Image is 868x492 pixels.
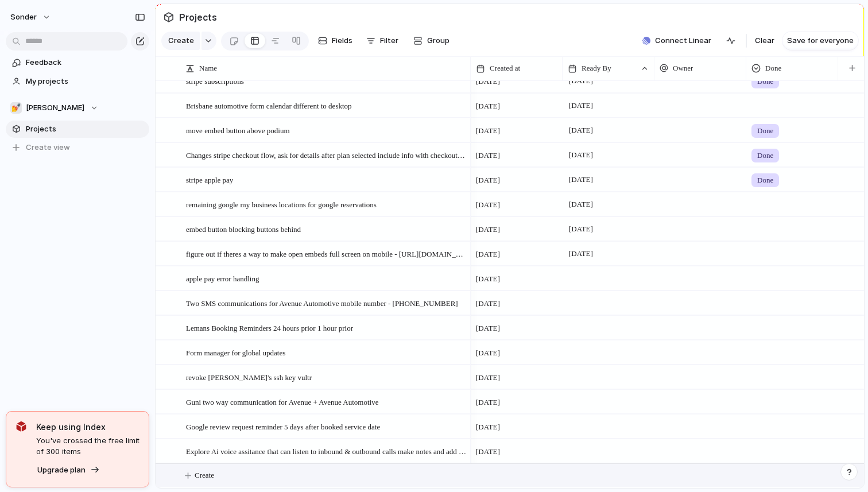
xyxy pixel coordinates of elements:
span: sonder [10,11,37,23]
span: remaining google my business locations for google reservations [186,197,377,211]
span: [PERSON_NAME] [26,102,84,114]
span: Owner [673,63,693,74]
button: Create [161,32,200,50]
a: My projects [6,73,149,90]
span: Brisbane automotive form calendar different to desktop [186,99,352,112]
span: [DATE] [566,197,596,211]
button: Group [408,32,455,50]
span: [DATE] [476,125,500,137]
span: [DATE] [476,347,500,359]
span: Upgrade plan [37,464,86,476]
button: Filter [362,32,403,50]
span: [DATE] [566,123,596,137]
span: Done [757,150,773,161]
span: [DATE] [566,74,596,88]
span: Save for everyone [787,35,854,47]
span: [DATE] [476,421,500,433]
span: Create view [26,142,70,153]
span: Feedback [26,57,145,68]
span: [DATE] [476,150,500,161]
span: Two SMS communications for Avenue Automotive mobile number - [PHONE_NUMBER] [186,296,458,309]
span: figure out if theres a way to make open embeds full screen on mobile - [URL][DOMAIN_NAME] [186,247,467,260]
a: Feedback [6,54,149,71]
span: Keep using Index [36,421,139,433]
span: Google review request reminder 5 days after booked service date [186,420,380,433]
span: Ready By [582,63,611,74]
span: Create [195,470,214,481]
span: apple pay error handling [186,272,259,285]
button: Upgrade plan [34,462,103,478]
span: [DATE] [476,397,500,408]
span: [DATE] [476,76,500,87]
span: [DATE] [476,175,500,186]
span: [DATE] [566,148,596,162]
span: [DATE] [566,173,596,187]
span: [DATE] [476,298,500,309]
button: Create view [6,139,149,156]
span: My projects [26,76,145,87]
span: [DATE] [476,224,500,235]
span: Connect Linear [655,35,711,47]
span: [DATE] [566,222,596,236]
span: Projects [177,7,219,28]
button: sonder [5,8,57,26]
span: Guni two way communication for Avenue + Avenue Automotive [186,395,378,408]
button: Save for everyone [782,32,858,50]
span: [DATE] [476,199,500,211]
span: Created at [490,63,520,74]
span: Done [757,175,773,186]
span: Done [765,63,781,74]
span: [DATE] [476,323,500,334]
span: move embed button above podium [186,123,290,137]
span: Create [168,35,194,47]
button: Connect Linear [638,32,716,49]
span: Name [199,63,217,74]
button: 💅[PERSON_NAME] [6,99,149,117]
span: [DATE] [476,446,500,458]
span: Done [757,76,773,87]
span: Lemans Booking Reminders 24 hours prior 1 hour prior [186,321,353,334]
span: Done [757,125,773,137]
span: [DATE] [476,100,500,112]
span: stripe apple pay [186,173,233,186]
span: [DATE] [476,372,500,383]
span: Projects [26,123,145,135]
span: Group [427,35,449,47]
button: Fields [313,32,357,50]
span: Filter [380,35,398,47]
span: You've crossed the free limit of 300 items [36,435,139,458]
span: [DATE] [566,99,596,113]
span: Explore Ai voice assitance that can listen to inbound & outbound calls make notes and add to aven... [186,444,467,458]
button: Clear [750,32,779,50]
span: revoke [PERSON_NAME]'s ssh key vultr [186,370,312,383]
div: 💅 [10,102,22,114]
span: Fields [332,35,352,47]
span: [DATE] [476,249,500,260]
span: Clear [755,35,774,47]
span: embed button blocking buttons behind [186,222,301,235]
span: Changes stripe checkout flow, ask for details after plan selected include info with checkout process [186,148,467,161]
span: [DATE] [566,247,596,261]
a: Projects [6,121,149,138]
span: Form manager for global updates [186,346,285,359]
span: [DATE] [476,273,500,285]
